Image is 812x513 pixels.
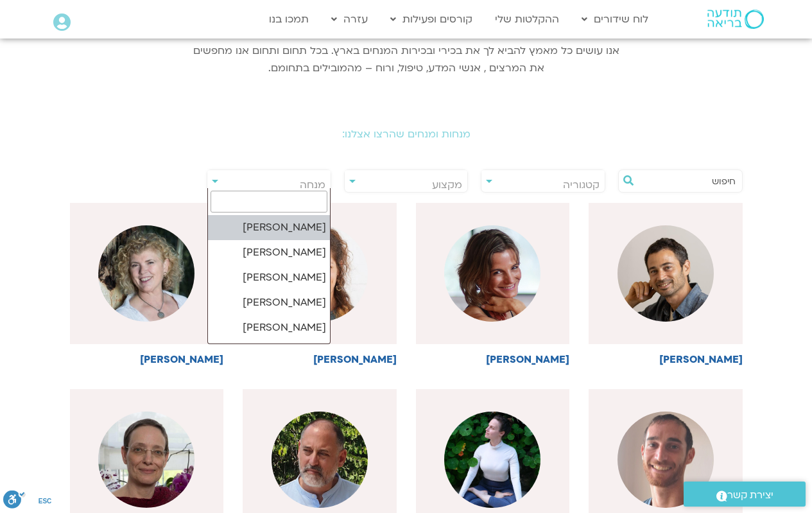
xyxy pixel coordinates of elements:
li: [PERSON_NAME] [208,315,330,340]
img: %D7%92%D7%99%D7%95%D7%A8%D7%90-%D7%9E%D7%A8%D7%90%D7%A0%D7%99.jpg [618,412,714,508]
img: %D7%9E%D7%95%D7%A8-%D7%93%D7%95%D7%90%D7%A0%D7%99.jpg [98,225,194,322]
img: %D7%93%D7%9C%D7%99%D7%AA.jpg [444,225,540,322]
img: %D7%91%D7%A8%D7%95%D7%9A-%D7%A8%D7%96.png [272,412,368,508]
a: [PERSON_NAME] [243,203,397,365]
a: ההקלטות שלי [488,7,566,31]
a: [PERSON_NAME] [589,203,743,365]
a: לוח שידורים [575,7,655,31]
h6: [PERSON_NAME] [243,354,397,365]
li: [PERSON_NAME] [208,240,330,265]
li: [PERSON_NAME] [208,340,330,365]
li: [PERSON_NAME] [208,290,330,315]
span: יצירת קשר [727,487,773,504]
a: [PERSON_NAME] [70,203,224,365]
span: מקצוע [432,178,462,192]
span: קטגוריה [563,178,600,192]
a: [PERSON_NAME] [416,203,570,365]
h6: [PERSON_NAME] [70,354,224,365]
span: מנחה [300,178,325,192]
input: חיפוש [638,170,736,192]
img: %D7%93%D7%A0%D7%94-%D7%92%D7%A0%D7%99%D7%94%D7%A8.png [98,412,194,508]
h6: [PERSON_NAME] [589,354,743,365]
img: תודעה בריאה [707,10,764,29]
h2: מנחות ומנחים שהרצו אצלנו: [47,128,766,140]
li: [PERSON_NAME] [208,215,330,240]
li: [PERSON_NAME] [208,265,330,290]
p: אנו עושים כל מאמץ להביא לך את בכירי ובכירות המנחים בארץ. בכל תחום ותחום אנו מחפשים את המרצים , אנ... [191,42,621,77]
img: %D7%90%D7%95%D7%A8%D7%99-%D7%98%D7%9C.jpg [618,225,714,322]
a: קורסים ופעילות [384,7,479,31]
img: %D7%A2%D7%A0%D7%AA-%D7%93%D7%95%D7%99%D7%93.jpeg [444,412,540,508]
a: תמכו בנו [263,7,315,31]
a: עזרה [325,7,374,31]
a: יצירת קשר [684,482,806,507]
h6: [PERSON_NAME] [416,354,570,365]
